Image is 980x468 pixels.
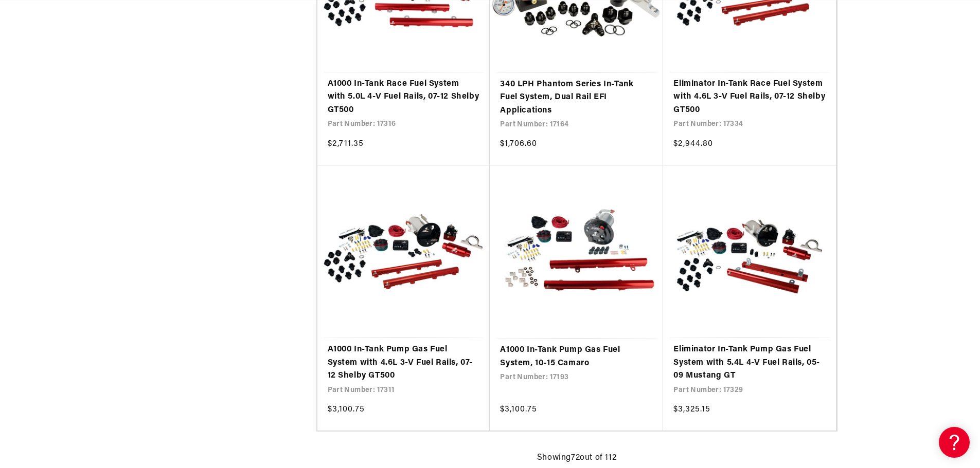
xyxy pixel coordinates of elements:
a: A1000 In-Tank Race Fuel System with 5.0L 4-V Fuel Rails, 07-12 Shelby GT500 [328,78,480,117]
a: 340 LPH Phantom Series In-Tank Fuel System, Dual Rail EFI Applications [500,78,653,118]
p: Showing out of 112 [537,452,616,465]
a: Eliminator In-Tank Race Fuel System with 4.6L 3-V Fuel Rails, 07-12 Shelby GT500 [673,78,826,117]
a: A1000 In-Tank Pump Gas Fuel System with 4.6L 3-V Fuel Rails, 07-12 Shelby GT500 [328,343,480,383]
a: A1000 In-Tank Pump Gas Fuel System, 10-15 Camaro [500,344,653,370]
span: 72 [571,454,580,462]
a: Eliminator In-Tank Pump Gas Fuel System with 5.4L 4-V Fuel Rails, 05-09 Mustang GT [673,343,826,383]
